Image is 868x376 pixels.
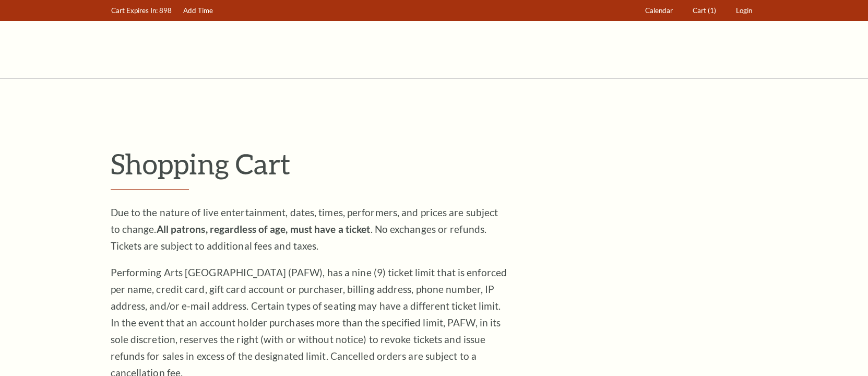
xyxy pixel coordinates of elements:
[645,6,673,15] span: Calendar
[159,6,172,15] span: 898
[731,1,757,21] a: Login
[157,223,371,235] strong: All patrons, regardless of age, must have a ticket
[111,206,498,252] span: Due to the nature of live entertainment, dates, times, performers, and prices are subject to chan...
[178,1,218,21] a: Add Time
[687,1,721,21] a: Cart (1)
[693,6,706,15] span: Cart
[708,6,716,15] span: (1)
[111,147,758,181] p: Shopping Cart
[111,6,158,15] span: Cart Expires In:
[640,1,677,21] a: Calendar
[736,6,752,15] span: Login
